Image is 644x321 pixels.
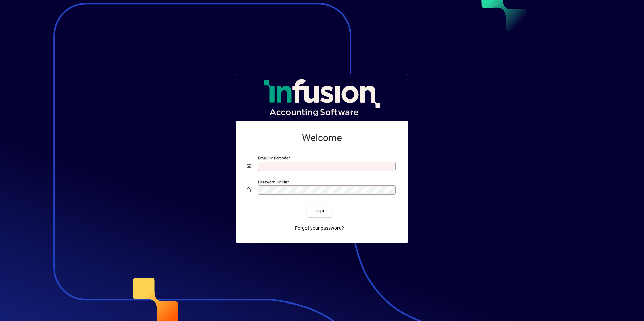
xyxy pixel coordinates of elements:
h2: Welcome [247,132,397,144]
button: Login [307,205,331,217]
mat-label: Email or Barcode [258,155,288,160]
span: Login [312,207,326,214]
mat-label: Password or Pin [258,179,287,184]
a: Forgot your password? [292,222,347,235]
span: Forgot your password? [295,225,344,232]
